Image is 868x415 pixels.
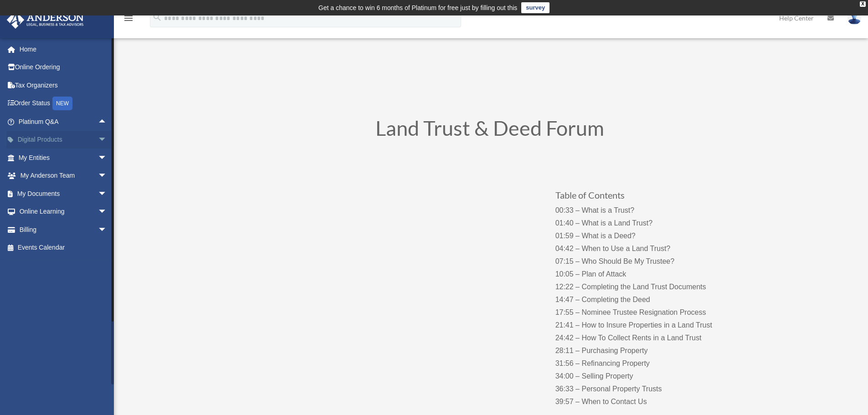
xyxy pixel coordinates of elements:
[6,94,121,113] a: Order StatusNEW
[98,203,116,221] span: arrow_drop_down
[521,2,550,13] a: survey
[98,184,116,203] span: arrow_drop_down
[6,220,121,239] a: Billingarrow_drop_down
[152,12,162,22] i: search
[98,131,116,149] span: arrow_drop_down
[98,149,116,167] span: arrow_drop_down
[98,220,116,239] span: arrow_drop_down
[6,58,121,77] a: Online Ordering
[6,239,121,257] a: Events Calendar
[6,203,121,221] a: Online Learningarrow_drop_down
[123,13,134,24] i: menu
[52,97,72,110] div: NEW
[123,16,134,24] a: menu
[860,1,866,7] div: close
[6,113,121,131] a: Platinum Q&Aarrow_drop_up
[6,76,121,94] a: Tax Organizers
[244,118,736,143] h1: Land Trust & Deed Forum
[6,149,121,167] a: My Entitiesarrow_drop_down
[98,113,116,131] span: arrow_drop_up
[98,167,116,185] span: arrow_drop_down
[318,2,518,13] div: Get a chance to win 6 months of Platinum for free just by filling out this
[847,11,861,25] img: User Pic
[6,167,121,185] a: My Anderson Teamarrow_drop_down
[6,40,121,58] a: Home
[6,184,121,203] a: My Documentsarrow_drop_down
[555,190,735,204] h3: Table of Contents
[555,204,735,408] p: 00:33 – What is a Trust? 01:40 – What is a Land Trust? 01:59 – What is a Deed? 04:42 – When to Us...
[6,131,121,149] a: Digital Productsarrow_drop_down
[4,11,87,29] img: Anderson Advisors Platinum Portal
